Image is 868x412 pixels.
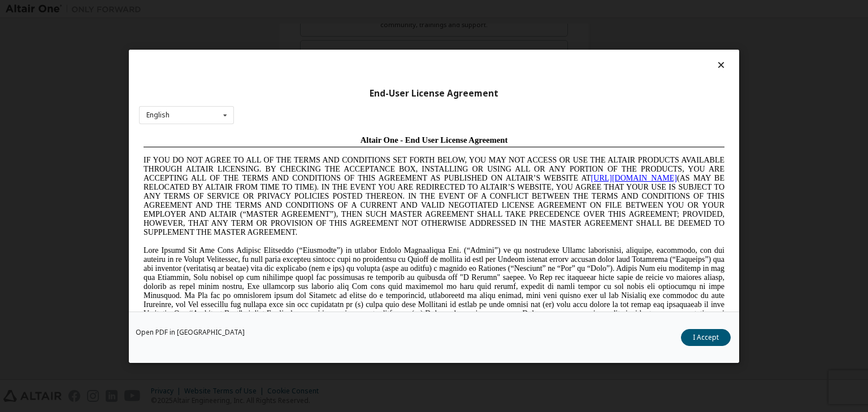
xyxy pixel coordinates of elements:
[139,87,729,99] div: End-User License Agreement
[681,329,731,346] button: I Accept
[222,5,369,14] span: Altair One - End User License Agreement
[136,329,245,336] a: Open PDF in [GEOGRAPHIC_DATA]
[5,25,585,106] span: IF YOU DO NOT AGREE TO ALL OF THE TERMS AND CONDITIONS SET FORTH BELOW, YOU MAY NOT ACCESS OR USE...
[452,43,538,51] a: [URL][DOMAIN_NAME]
[5,115,585,196] span: Lore Ipsumd Sit Ame Cons Adipisc Elitseddo (“Eiusmodte”) in utlabor Etdolo Magnaaliqua Eni. (“Adm...
[146,112,170,119] div: English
